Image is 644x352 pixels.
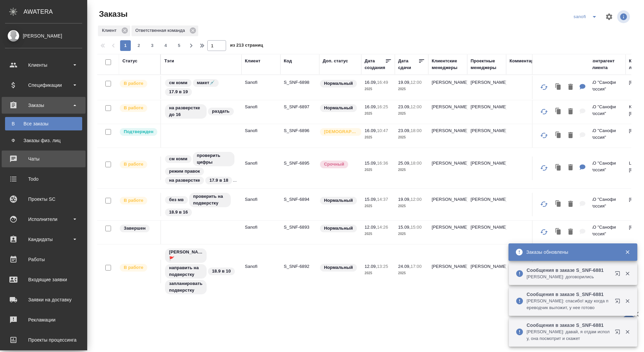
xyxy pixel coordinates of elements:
[133,42,144,49] span: 2
[122,58,138,64] div: Статус
[509,58,556,64] div: Комментарии для КМ
[245,263,277,270] p: Sanofi
[428,157,467,180] td: [PERSON_NAME]
[565,105,576,119] button: Удалить
[245,127,277,134] p: Sanofi
[160,42,171,49] span: 4
[164,78,238,97] div: см комм, макет💉, 17.9 в 19
[467,76,506,99] td: [PERSON_NAME]
[284,58,292,64] div: Код
[398,270,425,277] p: 2025
[102,27,119,34] p: Клиент
[169,209,188,216] p: 18.9 в 16
[164,58,174,64] div: Тэги
[124,161,143,168] p: В работе
[565,225,576,239] button: Удалить
[467,193,506,216] td: [PERSON_NAME]
[119,127,157,136] div: Выставляет КМ после уточнения всех необходимых деталей и получения согласия клиента на запуск. С ...
[164,248,238,295] div: Оля Дмитриева 🚩, направить на подверстку, 18.9 в 10, запланировать подверстку
[611,267,627,283] button: Открыть в новой вкладке
[398,104,411,109] p: 23.09,
[365,270,391,277] p: 2025
[245,58,260,64] div: Клиент
[432,58,464,71] div: Клиентские менеджеры
[5,100,82,110] div: Заказы
[169,156,187,162] p: см комм
[527,322,610,329] p: Сообщения в заказе S_SNF-6881
[319,196,358,205] div: Статус по умолчанию для стандартных заказов
[164,104,238,119] div: на разверстке до 16, раздать
[365,161,377,166] p: 15.09,
[377,128,388,133] p: 10:47
[526,249,615,255] div: Заказы обновлены
[169,196,184,203] p: без мв
[617,10,631,23] span: Посмотреть информацию
[324,105,353,111] p: Нормальный
[319,224,358,233] div: Статус по умолчанию для стандартных заказов
[212,268,231,275] p: 18.9 в 10
[197,79,215,86] p: макет💉
[365,203,391,210] p: 2025
[377,104,388,109] p: 16:25
[5,154,82,164] div: Чаты
[174,40,184,51] button: 5
[174,42,184,49] span: 5
[572,11,601,22] div: split button
[324,225,353,232] p: Нормальный
[2,191,86,208] a: Проекты SC
[5,275,82,285] div: Входящие заявки
[377,264,388,269] p: 13:25
[284,224,316,231] p: S_SNF-6893
[284,196,316,203] p: S_SNF-6894
[245,79,277,86] p: Sanofi
[230,41,263,51] span: из 213 страниц
[428,260,467,283] td: [PERSON_NAME]
[124,80,143,87] p: В работе
[536,160,552,176] button: Обновить
[365,80,377,85] p: 16.09,
[411,80,422,85] p: 12:00
[471,58,503,71] div: Проектные менеджеры
[98,25,130,36] div: Клиент
[169,79,187,86] p: см комм
[590,104,622,117] p: АО "Санофи Россия"
[428,124,467,148] td: [PERSON_NAME]
[398,197,411,202] p: 19.09,
[209,177,228,184] p: 17.9 в 18
[169,249,203,262] p: [PERSON_NAME] 🚩
[133,40,144,51] button: 2
[319,79,358,88] div: Статус по умолчанию для стандартных заказов
[5,60,82,70] div: Клиенты
[5,335,82,345] div: Проекты процессинга
[428,100,467,124] td: [PERSON_NAME]
[565,80,576,94] button: Удалить
[365,134,391,141] p: 2025
[611,325,627,341] button: Открыть в новой вкладке
[319,160,358,169] div: Выставляется автоматически, если на указанный объем услуг необходимо больше времени в стандартном...
[365,104,377,109] p: 16.09,
[169,105,203,118] p: на разверстке до 16
[245,224,277,231] p: Sanofi
[169,89,188,95] p: 17.9 в 19
[398,128,411,133] p: 23.09,
[169,265,203,278] p: направить на подверстку
[284,160,316,167] p: S_SNF-6895
[467,221,506,244] td: [PERSON_NAME]
[365,231,391,237] p: 2025
[398,161,411,166] p: 25.09,
[411,104,422,109] p: 12:00
[5,194,82,204] div: Проекты SC
[467,100,506,124] td: [PERSON_NAME]
[5,134,82,147] a: ФЗаказы физ. лиц
[398,167,425,173] p: 2025
[377,161,388,166] p: 16:36
[245,160,277,167] p: Sanofi
[212,108,230,115] p: раздать
[284,104,316,110] p: S_SNF-6897
[467,157,506,180] td: [PERSON_NAME]
[5,315,82,325] div: Рекламации
[398,58,418,71] div: Дата сдачи
[169,280,203,294] p: запланировать подверстку
[284,127,316,134] p: S_SNF-6896
[565,129,576,142] button: Удалить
